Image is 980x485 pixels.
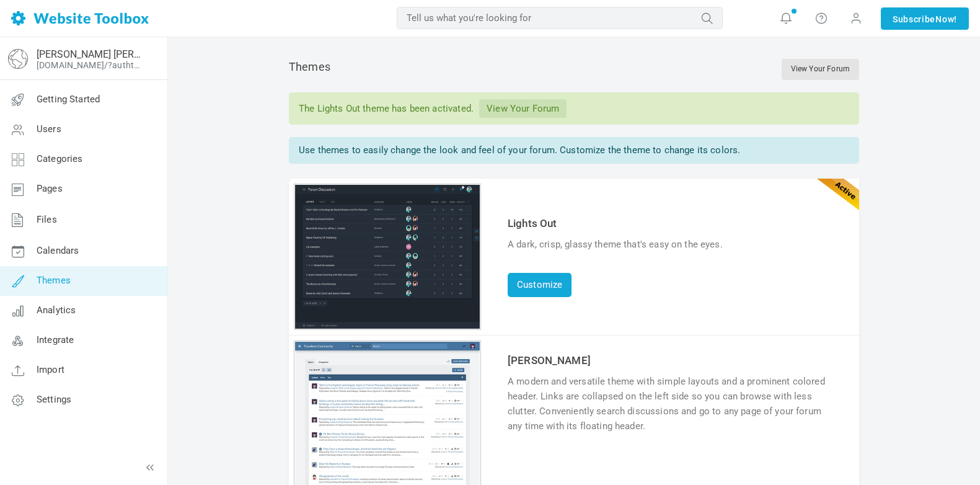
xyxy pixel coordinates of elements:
span: Pages [37,183,63,194]
span: Settings [37,394,71,405]
a: SubscribeNow! [881,7,969,30]
span: Now! [935,12,957,26]
div: A modern and versatile theme with simple layouts and a prominent colored header. Links are collap... [508,374,837,434]
a: [PERSON_NAME] [508,354,591,367]
div: Themes [289,59,859,80]
span: Files [37,214,57,225]
img: lightsout_thumb.jpg [295,185,480,329]
a: Customize [508,273,572,297]
a: [PERSON_NAME] [PERSON_NAME] Community [37,48,144,60]
span: Calendars [37,245,79,256]
span: Integrate [37,334,74,345]
span: The Lights Out theme has been activated. [299,103,474,114]
a: View Your Forum [782,59,859,80]
span: Users [37,123,61,135]
a: Customize theme [295,320,480,331]
input: Tell us what you're looking for [397,7,723,29]
img: globe-icon.png [8,49,28,69]
span: Themes [37,275,71,286]
div: A dark, crisp, glassy theme that's easy on the eyes. [508,237,837,252]
div: Use themes to easily change the look and feel of your forum. Customize the theme to change its co... [289,137,859,164]
a: [DOMAIN_NAME]/?authtoken=81615e4ac84cc9a1c8470c1675abe033&rememberMe=1 [37,60,144,70]
td: Lights Out [505,213,841,234]
span: Import [37,364,64,375]
span: Analytics [37,305,76,316]
a: View Your Forum [479,99,567,118]
span: Categories [37,153,83,164]
span: Getting Started [37,94,100,105]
